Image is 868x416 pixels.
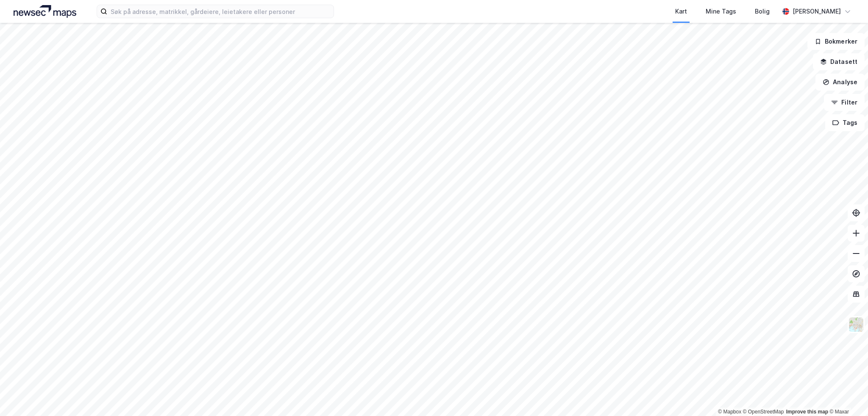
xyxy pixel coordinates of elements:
[826,375,868,416] div: Kontrollprogram for chat
[718,409,741,415] a: Mapbox
[755,6,770,17] div: Bolig
[706,6,736,17] div: Mine Tags
[824,94,865,111] button: Filter
[786,409,828,415] a: Improve this map
[825,114,865,131] button: Tags
[807,33,865,50] button: Bokmerker
[107,5,334,18] input: Søk på adresse, matrikkel, gårdeiere, leietakere eller personer
[743,409,784,415] a: OpenStreetMap
[675,6,687,17] div: Kart
[815,74,865,91] button: Analyse
[813,53,865,70] button: Datasett
[793,6,841,17] div: [PERSON_NAME]
[848,317,864,333] img: Z
[14,5,76,18] img: logo.a4113a55bc3d86da70a041830d287a7e.svg
[826,375,868,416] iframe: Chat Widget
